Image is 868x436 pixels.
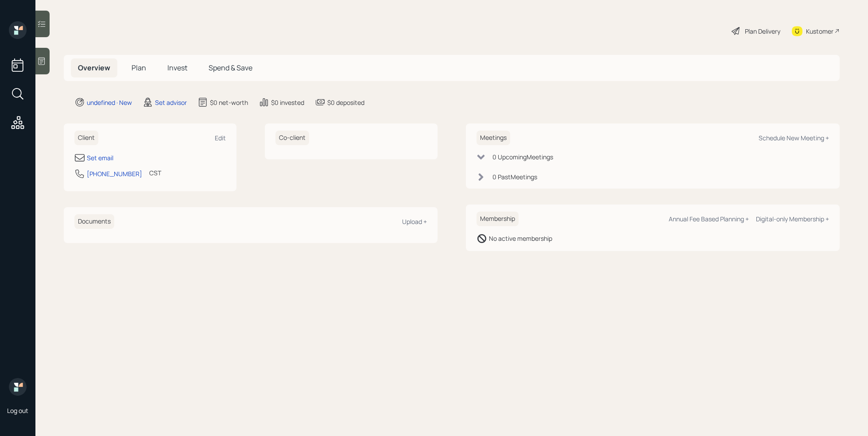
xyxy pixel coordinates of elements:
span: Overview [78,63,110,73]
span: Invest [167,63,187,73]
h6: Membership [477,212,519,226]
h6: Client [74,131,98,145]
div: CST [149,168,161,177]
div: $0 net-worth [210,98,248,107]
div: Annual Fee Based Planning + [669,215,749,223]
div: Set advisor [155,98,187,107]
div: 0 Upcoming Meeting s [492,152,553,162]
span: Spend & Save [209,63,252,73]
h6: Meetings [477,131,510,145]
div: No active membership [489,234,552,243]
h6: Documents [74,214,114,229]
div: $0 invested [271,98,304,107]
h6: Co-client [275,131,309,145]
div: $0 deposited [327,98,364,107]
div: Kustomer [806,27,833,36]
div: [PHONE_NUMBER] [87,169,142,178]
div: Edit [215,134,226,142]
div: Set email [87,153,113,162]
div: Log out [7,406,28,415]
div: 0 Past Meeting s [492,172,537,181]
span: Plan [132,63,146,73]
div: Upload + [402,217,427,226]
div: Schedule New Meeting + [759,134,829,142]
div: Plan Delivery [745,27,780,36]
div: undefined · New [87,98,132,107]
div: Digital-only Membership + [756,215,829,223]
img: retirable_logo.png [9,378,27,396]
